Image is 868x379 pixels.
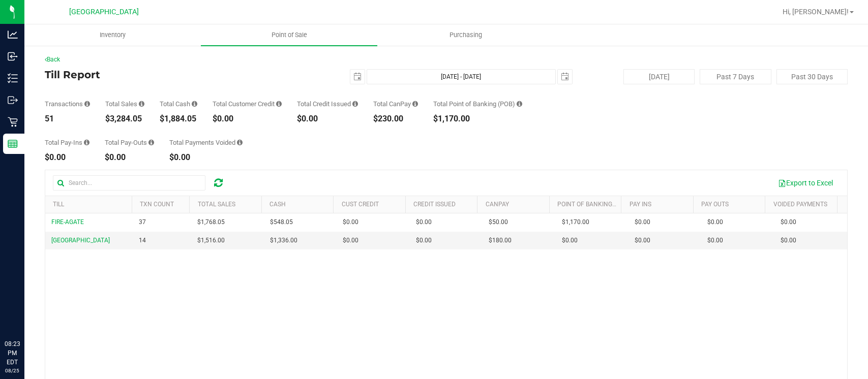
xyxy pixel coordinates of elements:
[343,217,358,227] span: $0.00
[53,201,64,208] a: Till
[197,236,225,245] span: $1,516.00
[433,115,522,123] div: $1,170.00
[270,217,293,227] span: $548.05
[51,237,110,244] span: [GEOGRAPHIC_DATA]
[270,201,286,208] a: Cash
[192,101,197,107] i: Sum of all successful, non-voided cash payment transaction amounts (excluding tips and transactio...
[140,201,174,208] a: TXN Count
[139,217,146,227] span: 37
[45,101,90,107] div: Transactions
[237,139,243,146] i: Sum of all voided payment transaction amounts (excluding tips and transaction fees) within the da...
[24,24,201,46] a: Inventory
[53,175,205,191] input: Search...
[8,95,18,105] inline-svg: Outbound
[197,217,225,227] span: $1,768.05
[270,236,297,245] span: $1,336.00
[139,236,146,245] span: 14
[105,139,154,146] div: Total Pay-Outs
[45,139,89,146] div: Total Pay-Ins
[623,69,695,84] button: [DATE]
[781,236,796,245] span: $0.00
[105,153,154,162] div: $0.00
[297,101,358,107] div: Total Credit Issued
[201,24,377,46] a: Point of Sale
[84,101,90,107] i: Count of all successful payment transactions, possibly including voids, refunds, and cash-back fr...
[5,367,20,374] p: 08/25
[297,115,358,123] div: $0.00
[489,217,508,227] span: $50.00
[8,117,18,127] inline-svg: Retail
[84,139,89,146] i: Sum of all cash pay-ins added to tills within the date range.
[342,201,379,208] a: Cust Credit
[517,101,522,107] i: Sum of the successful, non-voided point-of-banking payment transaction amounts, both via payment ...
[213,101,282,107] div: Total Customer Credit
[350,70,365,84] span: select
[258,30,321,40] span: Point of Sale
[373,115,418,123] div: $230.00
[160,101,197,107] div: Total Cash
[707,217,723,227] span: $0.00
[45,56,60,63] a: Back
[169,153,243,162] div: $0.00
[377,24,554,46] a: Purchasing
[105,115,144,123] div: $3,284.05
[8,73,18,83] inline-svg: Inventory
[343,236,358,245] span: $0.00
[635,217,650,227] span: $0.00
[562,217,589,227] span: $1,170.00
[486,201,509,208] a: CanPay
[635,236,650,245] span: $0.00
[45,69,312,80] h4: Till Report
[781,217,796,227] span: $0.00
[413,201,456,208] a: Credit Issued
[562,236,578,245] span: $0.00
[105,101,144,107] div: Total Sales
[433,101,522,107] div: Total Point of Banking (POB)
[416,217,432,227] span: $0.00
[198,201,235,208] a: Total Sales
[416,236,432,245] span: $0.00
[412,101,418,107] i: Sum of all successful, non-voided payment transaction amounts using CanPay (as well as manual Can...
[169,139,243,146] div: Total Payments Voided
[86,30,139,40] span: Inventory
[701,201,729,208] a: Pay Outs
[557,201,630,208] a: Point of Banking (POB)
[160,115,197,123] div: $1,884.05
[773,201,827,208] a: Voided Payments
[8,29,18,40] inline-svg: Analytics
[558,70,572,84] span: select
[489,236,512,245] span: $180.00
[707,236,723,245] span: $0.00
[783,8,849,16] span: Hi, [PERSON_NAME]!
[30,296,42,308] iframe: Resource center unread badge
[139,101,144,107] i: Sum of all successful, non-voided payment transaction amounts (excluding tips and transaction fee...
[771,174,840,192] button: Export to Excel
[373,101,418,107] div: Total CanPay
[45,115,90,123] div: 51
[51,218,84,226] span: FIRE-AGATE
[5,339,20,367] p: 08:23 PM EDT
[8,51,18,61] inline-svg: Inbound
[276,101,282,107] i: Sum of all successful, non-voided payment transaction amounts using account credit as the payment...
[630,201,651,208] a: Pay Ins
[436,30,496,40] span: Purchasing
[148,139,154,146] i: Sum of all cash pay-outs removed from tills within the date range.
[352,101,358,107] i: Sum of all successful refund transaction amounts from purchase returns resulting in account credi...
[213,115,282,123] div: $0.00
[69,8,139,16] span: [GEOGRAPHIC_DATA]
[8,139,18,149] inline-svg: Reports
[10,298,41,328] iframe: Resource center
[700,69,771,84] button: Past 7 Days
[776,69,848,84] button: Past 30 Days
[45,153,89,162] div: $0.00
